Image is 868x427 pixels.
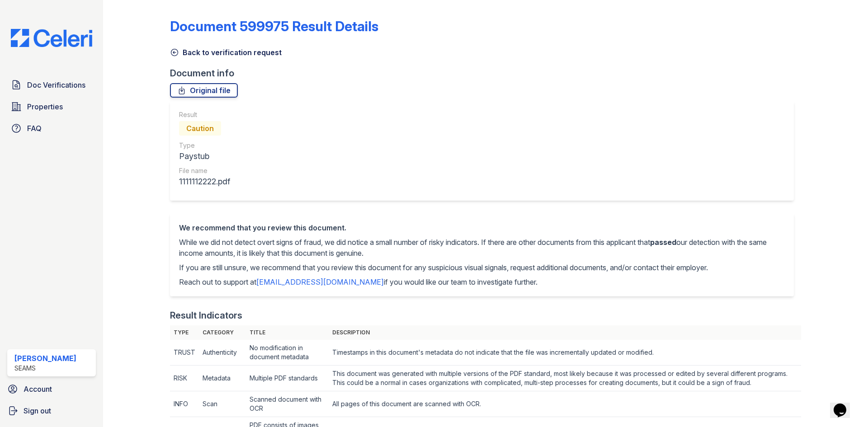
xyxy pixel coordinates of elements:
span: Account [24,384,52,394]
div: Document info [170,67,801,80]
a: [EMAIL_ADDRESS][DOMAIN_NAME] [256,277,384,286]
th: Category [199,325,246,340]
div: [PERSON_NAME] [14,353,76,364]
td: RISK [170,366,199,391]
td: Timestamps in this document's metadata do not indicate that the file was incrementally updated or... [329,340,801,366]
a: Doc Verifications [7,76,96,94]
a: Sign out [4,402,99,420]
p: Reach out to support at if you would like our team to investigate further. [179,277,785,287]
span: FAQ [27,123,42,134]
img: CE_Logo_Blue-a8612792a0a2168367f1c8372b55b34899dd931a85d93a1a3d3e32e68fde9ad4.png [4,29,99,47]
td: This document was generated with multiple versions of the PDF standard, most likely because it wa... [329,366,801,391]
a: FAQ [7,119,96,137]
span: Doc Verifications [27,80,85,90]
div: We recommend that you review this document. [179,222,785,233]
td: All pages of this document are scanned with OCR. [329,391,801,417]
p: If you are still unsure, we recommend that you review this document for any suspicious visual sig... [179,262,785,273]
a: Properties [7,98,96,116]
th: Type [170,325,199,340]
td: INFO [170,391,199,417]
span: Properties [27,101,63,112]
td: Authenticity [199,340,246,366]
a: Back to verification request [170,47,282,58]
th: Title [246,325,329,340]
div: Caution [179,121,221,136]
div: SEAMS [14,364,76,373]
iframe: chat widget [830,391,859,418]
td: Metadata [199,366,246,391]
div: 1111112222.pdf [179,175,230,188]
a: Original file [170,83,238,98]
span: passed [650,238,676,247]
div: Result [179,110,230,119]
td: Scan [199,391,246,417]
span: Sign out [24,405,51,416]
td: TRUST [170,340,199,366]
td: Scanned document with OCR [246,391,329,417]
div: Paystub [179,150,230,163]
td: Multiple PDF standards [246,366,329,391]
div: Type [179,141,230,150]
p: While we did not detect overt signs of fraud, we did notice a small number of risky indicators. I... [179,237,785,258]
a: Account [4,380,99,398]
td: No modification in document metadata [246,340,329,366]
th: Description [329,325,801,340]
div: Result Indicators [170,309,242,322]
a: Document 599975 Result Details [170,18,378,34]
div: File name [179,166,230,175]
